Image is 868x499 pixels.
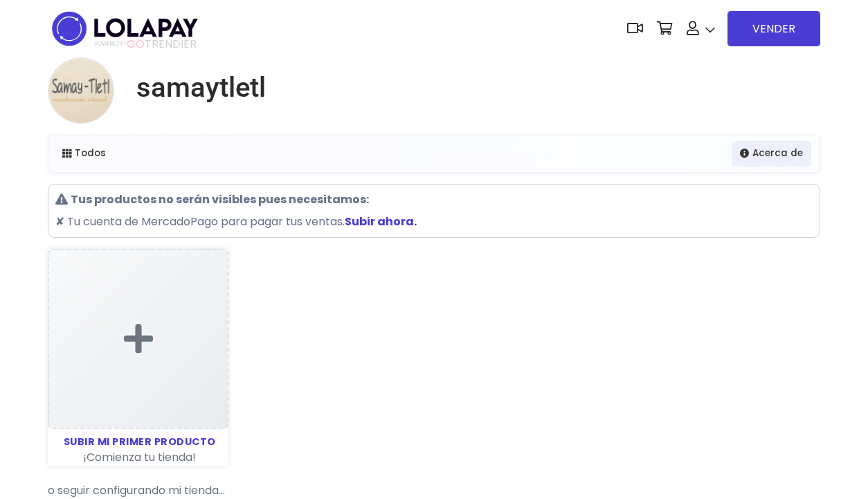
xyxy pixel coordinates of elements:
a: Todos [54,141,114,166]
a: samaytletl [125,71,266,104]
a: Acerca de [732,141,811,166]
img: logo [48,7,202,50]
a: Subir ahora. [345,214,417,229]
a: SUBIR MI PRIMER PRODUCTO ¡Comienza tu tienda! [48,249,228,467]
span: POWERED BY [95,40,127,48]
span: GO [127,36,145,52]
div: ¡Comienza tu tienda! [48,449,228,466]
li: ✘ Tu cuenta de MercadoPago para pagar tus ventas. [55,214,813,230]
div: SUBIR MI PRIMER PRODUCTO [48,435,228,450]
span: o seguir configurando mi tienda... [39,482,829,499]
strong: Tus productos no serán visibles pues necesitamos: [71,191,369,207]
span: TRENDIER [95,38,197,50]
h1: samaytletl [136,71,266,104]
a: VENDER [727,11,820,46]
